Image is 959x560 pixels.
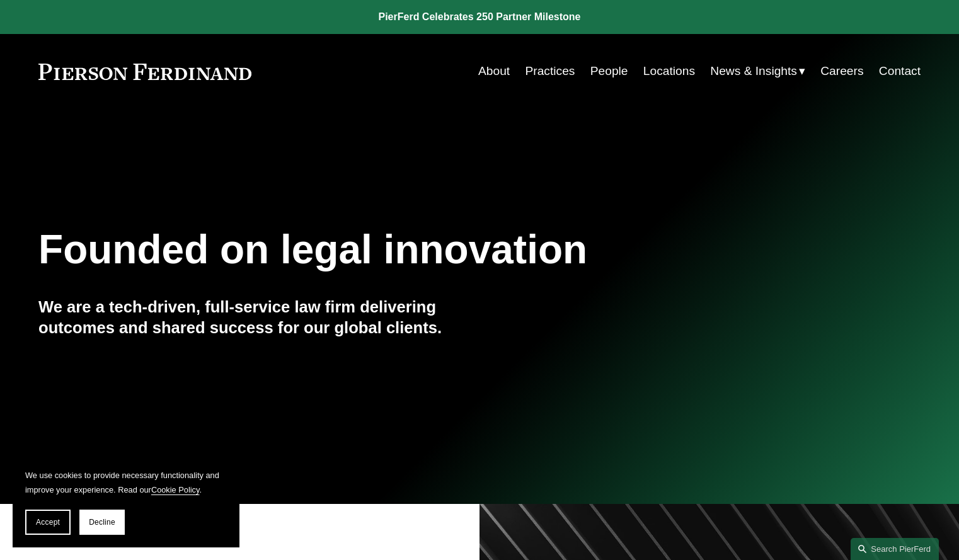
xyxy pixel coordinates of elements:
[151,485,200,494] a: Cookie Policy
[25,468,227,497] p: We use cookies to provide necessary functionality and improve your experience. Read our .
[525,59,575,83] a: Practices
[79,510,125,535] button: Decline
[820,59,863,83] a: Careers
[38,297,479,338] h4: We are a tech-driven, full-service law firm delivering outcomes and shared success for our global...
[590,59,628,83] a: People
[36,518,60,527] span: Accept
[643,59,695,83] a: Locations
[710,59,805,83] a: folder dropdown
[38,227,774,273] h1: Founded on legal innovation
[89,518,115,527] span: Decline
[879,59,921,83] a: Contact
[851,538,939,560] a: Search this site
[478,59,510,83] a: About
[13,455,239,547] section: Cookie banner
[710,60,797,83] span: News & Insights
[25,510,71,535] button: Accept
